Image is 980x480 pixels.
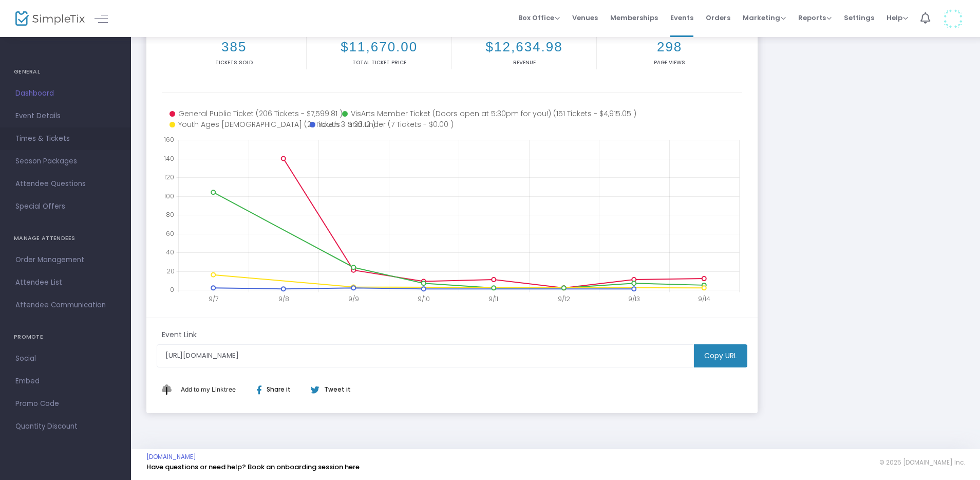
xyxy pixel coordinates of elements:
text: 9/12 [558,294,570,303]
text: 120 [164,173,174,181]
a: [DOMAIN_NAME] [146,453,196,461]
span: Season Packages [15,155,116,168]
span: Event Details [15,109,116,123]
text: 100 [164,191,174,200]
span: Help [887,13,908,23]
span: Orders [706,5,730,31]
a: Have questions or need help? Book an onboarding session here [146,462,360,472]
span: © 2025 [DOMAIN_NAME] Inc. [879,458,965,467]
span: Venues [572,5,598,31]
p: Total Ticket Price [309,59,449,66]
img: linktree [162,384,178,394]
m-panel-subtitle: Event Link [162,329,197,340]
div: Share it [247,385,310,394]
text: 140 [164,154,174,162]
h2: $12,634.98 [454,39,594,55]
span: Special Offers [15,200,116,213]
span: Settings [844,5,874,31]
h2: $11,670.00 [309,39,449,55]
h4: PROMOTE [14,327,117,347]
text: 160 [164,135,174,144]
text: 9/11 [488,294,498,303]
p: Page Views [599,59,740,66]
text: 60 [166,229,174,237]
span: Quantity Discount [15,420,116,433]
text: 0 [170,285,174,294]
text: 80 [166,210,174,219]
text: 9/7 [209,294,218,303]
h2: 298 [599,39,740,55]
text: 9/8 [278,294,289,303]
text: 9/13 [628,294,640,303]
h4: GENERAL [14,62,117,82]
span: Order Management [15,253,116,267]
text: 20 [166,266,175,275]
h4: MANAGE ATTENDEES [14,228,117,249]
span: Attendee List [15,276,116,289]
span: Events [670,5,693,31]
p: Tickets sold [164,59,304,66]
text: 9/14 [698,294,710,303]
span: Social [15,352,116,365]
span: Dashboard [15,87,116,100]
div: Tweet it [300,385,356,394]
span: Box Office [518,13,560,23]
span: Marketing [743,13,786,23]
span: Attendee Communication [15,299,116,312]
span: Embed [15,375,116,388]
span: Add to my Linktree [181,385,236,393]
text: 9/10 [418,294,430,303]
text: 9/9 [348,294,359,303]
text: 40 [166,248,174,256]
span: Reports [798,13,832,23]
button: Add This to My Linktree [178,377,238,402]
h2: 385 [164,39,304,55]
m-button: Copy URL [694,344,747,367]
span: Promo Code [15,397,116,411]
span: Memberships [610,5,658,31]
span: Times & Tickets [15,132,116,145]
span: Attendee Questions [15,177,116,191]
p: Revenue [454,59,594,66]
